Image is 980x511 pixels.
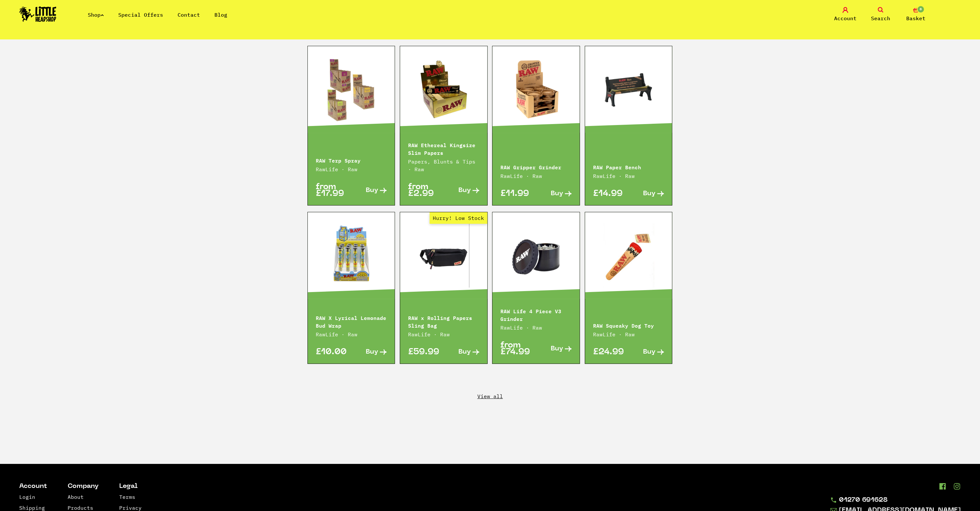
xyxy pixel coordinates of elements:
p: RAW Ethereal Kingsize Slim Papers [408,141,479,156]
span: Buy [551,346,563,352]
p: Papers, Blunts & Tips · Raw [408,158,479,173]
li: Account [19,483,47,490]
li: Company [68,483,99,490]
a: Buy [629,190,664,197]
span: Buy [551,190,563,197]
p: RAW Gripper Grinder [500,163,572,171]
p: £11.99 [500,190,536,197]
a: Shipping [19,505,45,511]
p: RawLife · Raw [316,331,387,338]
span: Account [834,14,857,22]
p: RawLife · Raw [593,172,664,180]
span: Buy [643,349,656,356]
p: RawLife · Raw [500,324,572,331]
p: RawLife · Raw [408,331,479,338]
a: 0 Basket [900,7,932,22]
img: Little Head Shop Logo [19,6,56,22]
a: Login [19,494,35,500]
p: RawLife · Raw [593,331,664,338]
a: 01270 691628 [830,497,961,504]
span: Buy [643,190,656,197]
p: from £74.99 [500,342,536,356]
p: RAW x Rolling Papers Sling Bag [408,314,479,329]
a: Shop [88,12,104,18]
p: RawLife · Raw [316,165,387,173]
p: from £2.99 [408,184,444,197]
a: Search [865,7,897,22]
span: Search [871,14,890,22]
span: Hurry! Low Stock [430,212,487,224]
a: Hurry! Low Stock [400,223,487,288]
p: RawLife · Raw [500,172,572,180]
a: Blog [214,12,227,18]
p: RAW Life 4 Piece V3 Grinder [500,307,572,322]
a: Buy [536,342,572,356]
p: RAW X Lyrical Lemonade Bud Wrap [316,314,387,329]
p: £10.00 [316,349,351,356]
a: Products [68,505,93,511]
span: Buy [366,349,378,356]
span: 0 [917,5,925,13]
a: Buy [351,184,387,197]
li: Legal [119,483,142,490]
p: RAW Squeaky Dog Toy [593,321,664,329]
a: About [68,494,84,500]
a: Terms [119,494,135,500]
a: Special Offers [118,12,163,18]
a: Buy [629,349,664,356]
span: Buy [458,349,471,356]
a: Buy [536,190,572,197]
a: Buy [444,184,479,197]
a: Buy [351,349,387,356]
span: Buy [366,187,378,194]
p: RAW Paper Bench [593,163,664,171]
a: Buy [444,349,479,356]
span: Basket [906,14,926,22]
p: RAW Terp Spray [316,156,387,164]
span: Buy [458,187,471,194]
a: Privacy [119,505,142,511]
a: Contact [178,12,200,18]
p: £24.99 [593,349,629,356]
p: £14.99 [593,190,629,197]
p: from £17.99 [316,184,351,197]
p: £59.99 [408,349,444,356]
